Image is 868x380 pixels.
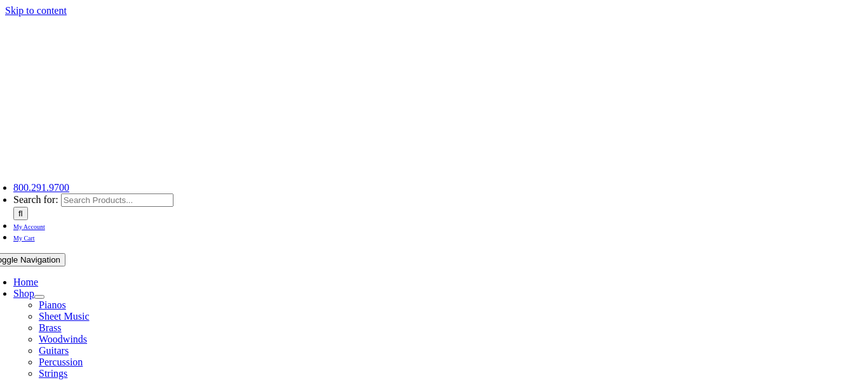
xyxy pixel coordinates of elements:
[13,194,58,205] span: Search for:
[13,207,28,220] input: Search
[13,182,69,193] a: 800.291.9700
[13,220,45,231] a: My Account
[39,311,90,322] a: Sheet Music
[5,5,67,16] a: Skip to content
[13,277,38,287] a: Home
[39,368,67,379] a: Strings
[13,235,35,242] span: My Cart
[13,232,35,242] a: My Cart
[34,295,44,299] button: Open submenu of Shop
[13,223,45,230] span: My Account
[39,334,87,344] a: Woodwinds
[39,299,66,310] a: Pianos
[39,345,69,356] a: Guitars
[61,193,173,207] input: Search Products...
[39,322,62,333] a: Brass
[13,288,34,299] a: Shop
[39,357,83,367] a: Percussion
